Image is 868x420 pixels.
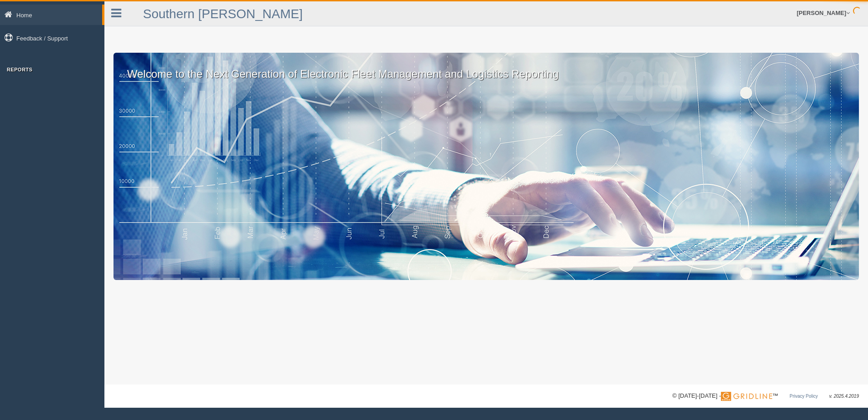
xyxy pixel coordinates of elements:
a: Southern [PERSON_NAME] [143,7,303,21]
span: v. 2025.4.2019 [829,394,859,399]
img: Gridline [721,392,772,401]
p: Welcome to the Next Generation of Electronic Fleet Management and Logistics Reporting [113,53,859,82]
a: Privacy Policy [789,394,818,399]
div: © [DATE]-[DATE] - ™ [672,391,859,401]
